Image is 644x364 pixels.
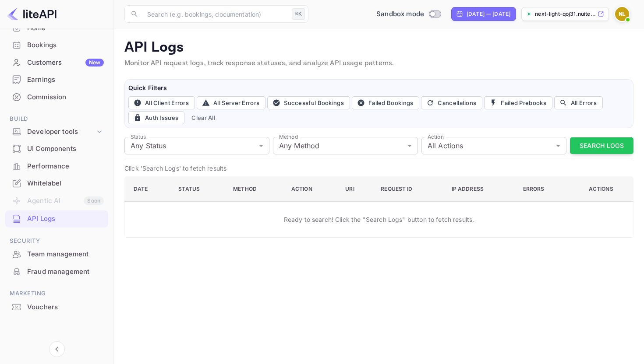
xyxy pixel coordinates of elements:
[27,178,104,189] div: Whitelabel
[5,175,108,192] div: Whitelabel
[570,137,633,154] button: Search Logs
[27,161,104,171] div: Performance
[142,5,288,23] input: Search (e.g. bookings, documentation)
[338,177,374,202] th: URI
[131,133,146,140] label: Status
[27,75,104,85] div: Earnings
[5,71,108,88] div: Earnings
[5,158,108,175] div: Performance
[5,210,108,227] div: API Logs
[5,37,108,54] div: Bookings
[373,9,444,19] div: Switch to Production mode
[5,263,108,280] div: Fraud management
[188,111,219,124] button: Clear All
[5,37,108,53] a: Bookings
[615,7,629,21] img: Next Light
[171,177,226,202] th: Status
[484,96,552,109] button: Failed Prebooks
[27,249,104,259] div: Team management
[421,137,566,154] div: All Actions
[467,10,510,18] div: [DATE] — [DATE]
[226,177,284,202] th: Method
[5,54,108,71] div: CustomersNew
[279,133,298,140] label: Method
[5,175,108,191] a: Whitelabel
[27,267,104,277] div: Fraud management
[421,96,482,109] button: Cancellations
[27,144,104,154] div: UI Components
[267,96,350,109] button: Successful Bookings
[5,54,108,70] a: CustomersNew
[451,7,516,21] div: Click to change the date range period
[374,177,444,202] th: Request ID
[124,137,269,154] div: Any Status
[125,177,172,202] th: Date
[5,89,108,105] a: Commission
[535,10,596,18] p: next-light-qoj31.nuite...
[5,20,108,36] a: Home
[5,299,108,316] div: Vouchers
[27,302,104,312] div: Vouchers
[27,127,95,137] div: Developer tools
[5,210,108,227] a: API Logs
[284,177,338,202] th: Action
[570,177,633,202] th: Actions
[5,246,108,262] a: Team management
[128,83,630,93] h6: Quick Filters
[49,341,65,357] button: Collapse navigation
[197,96,265,109] button: All Server Errors
[5,124,108,140] div: Developer tools
[85,59,104,66] div: New
[292,8,305,20] div: ⌘K
[124,58,633,69] p: Monitor API request logs, track response statuses, and analyze API usage patterns.
[27,92,104,102] div: Commission
[5,246,108,263] div: Team management
[5,289,108,298] span: Marketing
[5,71,108,87] a: Earnings
[27,214,104,224] div: API Logs
[5,89,108,106] div: Commission
[516,177,571,202] th: Errors
[284,215,474,224] p: Ready to search! Click the "Search Logs" button to fetch results.
[376,9,424,19] span: Sandbox mode
[5,158,108,174] a: Performance
[352,96,420,109] button: Failed Bookings
[128,111,184,124] button: Auth Issues
[7,7,57,21] img: LiteAPI logo
[5,299,108,315] a: Vouchers
[27,58,104,68] div: Customers
[5,263,108,280] a: Fraud management
[27,40,104,50] div: Bookings
[554,96,603,109] button: All Errors
[273,137,418,154] div: Any Method
[124,164,633,173] p: Click 'Search Logs' to fetch results
[428,133,444,140] label: Action
[5,140,108,157] div: UI Components
[5,140,108,157] a: UI Components
[5,114,108,124] span: Build
[128,96,195,109] button: All Client Errors
[5,236,108,246] span: Security
[124,39,633,56] p: API Logs
[445,177,516,202] th: IP Address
